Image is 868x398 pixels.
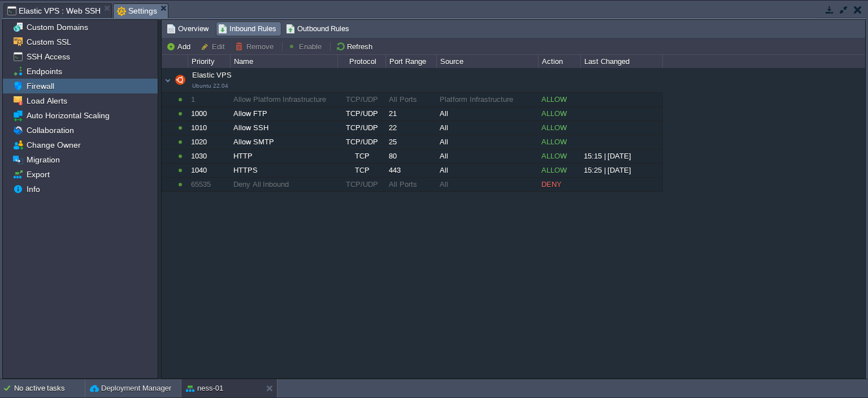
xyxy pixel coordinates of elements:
[338,164,385,177] div: TCP
[188,107,229,121] div: 1000
[24,66,64,76] a: Endpoints
[386,135,436,149] div: 25
[117,4,157,18] span: Settings
[188,135,229,149] div: 1020
[90,383,171,394] button: Deployment Manager
[166,41,194,52] button: Add
[24,81,56,91] a: Firewall
[24,22,90,32] a: Custom Domains
[167,23,209,35] span: Overview
[188,164,229,177] div: 1040
[437,93,537,106] div: Platform Infrastructure
[231,149,337,163] div: HTTP
[338,178,385,191] div: TCP/UDP
[24,155,62,165] a: Migration
[24,52,72,62] a: SSH Access
[539,121,580,135] div: ALLOW
[231,107,337,121] div: Allow FTP
[231,93,337,106] div: Allow Platform Infrastructure
[174,71,232,89] span: Elastic VPS
[437,178,537,191] div: All
[188,149,229,163] div: 1030
[336,41,376,52] button: Refresh
[386,149,436,163] div: 80
[24,110,111,121] a: Auto Horizontal Scaling
[581,164,662,177] div: 15:25 | [DATE]
[218,23,276,35] span: Inbound Rules
[7,4,101,18] span: Elastic VPS : Web SSH
[201,41,228,52] button: Edit
[231,135,337,149] div: Allow SMTP
[539,55,580,68] div: Action
[338,55,385,68] div: Protocol
[192,83,228,89] span: Ubuntu 22.04
[437,135,537,149] div: All
[338,149,385,163] div: TCP
[437,164,537,177] div: All
[437,55,538,68] div: Source
[539,93,580,106] div: ALLOW
[386,164,436,177] div: 443
[24,125,76,135] a: Collaboration
[231,55,337,68] div: Name
[539,149,580,163] div: ALLOW
[231,178,337,191] div: Deny All Inbound
[188,93,229,106] div: 1
[189,55,230,68] div: Priority
[539,178,580,191] div: DENY
[437,149,537,163] div: All
[386,121,436,135] div: 22
[539,135,580,149] div: ALLOW
[231,164,337,177] div: HTTPS
[386,107,436,121] div: 21
[24,37,73,47] a: Custom SSL
[338,93,385,106] div: TCP/UDP
[581,55,662,68] div: Last Changed
[288,41,325,52] button: Enable
[235,41,277,52] button: Remove
[437,121,537,135] div: All
[581,149,662,163] div: 15:15 | [DATE]
[286,23,350,35] span: Outbound Rules
[186,383,223,394] button: ness-01
[437,107,537,121] div: All
[386,178,436,191] div: All Ports
[231,121,337,135] div: Allow SSH
[539,164,580,177] div: ALLOW
[338,121,385,135] div: TCP/UDP
[387,55,436,68] div: Port Range
[338,107,385,121] div: TCP/UDP
[188,121,229,135] div: 1010
[386,93,436,106] div: All Ports
[539,107,580,121] div: ALLOW
[24,140,83,150] a: Change Owner
[24,96,69,106] a: Load Alerts
[24,184,42,194] a: Info
[188,178,229,191] div: 65535
[24,169,51,179] a: Export
[338,135,385,149] div: TCP/UDP
[14,379,85,397] div: No active tasks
